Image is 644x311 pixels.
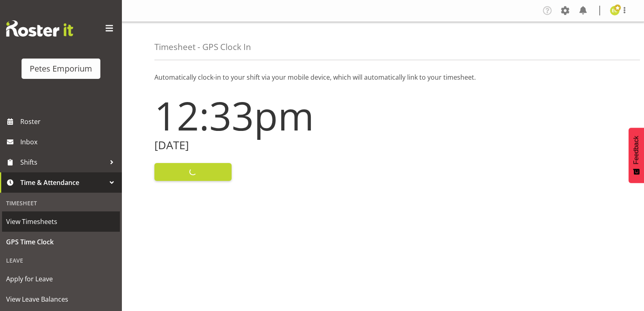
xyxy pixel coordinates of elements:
h1: 12:33pm [154,94,378,137]
div: Timesheet [2,195,120,211]
span: Shifts [20,156,106,168]
div: Petes Emporium [30,63,92,75]
h4: Timesheet - GPS Clock In [154,42,251,52]
button: Feedback - Show survey [629,128,644,183]
p: Automatically clock-in to your shift via your mobile device, which will automatically link to you... [154,72,611,82]
h2: [DATE] [154,139,378,152]
span: Apply for Leave [6,273,116,285]
span: Roster [20,115,118,128]
span: GPS Time Clock [6,236,116,248]
img: emma-croft7499.jpg [610,6,620,15]
a: View Timesheets [2,211,120,232]
a: View Leave Balances [2,289,120,309]
span: Time & Attendance [20,176,106,189]
a: Apply for Leave [2,269,120,289]
a: GPS Time Clock [2,232,120,252]
span: View Leave Balances [6,293,116,305]
div: Leave [2,252,120,269]
span: Inbox [20,136,118,148]
span: Feedback [633,136,640,164]
img: Rosterit website logo [6,20,73,37]
span: View Timesheets [6,215,116,228]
